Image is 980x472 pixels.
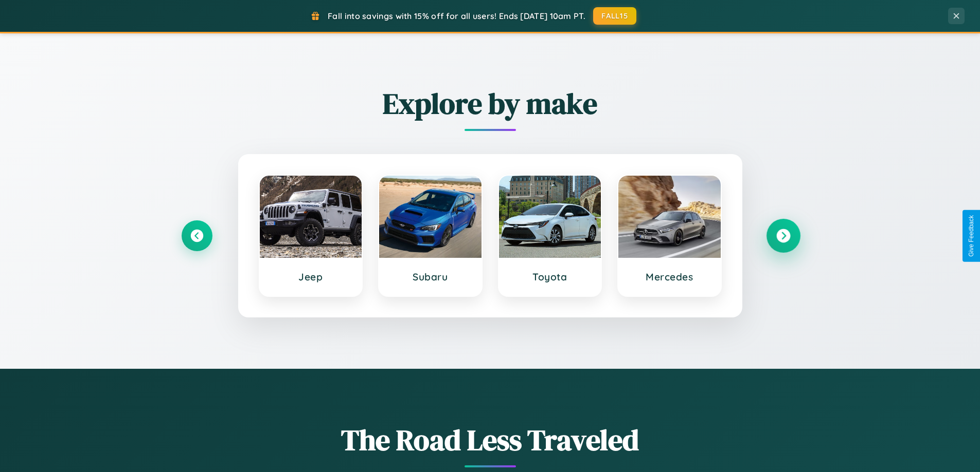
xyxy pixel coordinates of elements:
[509,271,591,283] h3: Toyota
[182,84,799,123] h2: Explore by make
[629,271,710,283] h3: Mercedes
[968,215,975,257] div: Give Feedback
[389,271,471,283] h3: Subaru
[593,7,636,25] button: FALL15
[182,420,799,460] h1: The Road Less Traveled
[328,11,585,21] span: Fall into savings with 15% off for all users! Ends [DATE] 10am PT.
[270,271,352,283] h3: Jeep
